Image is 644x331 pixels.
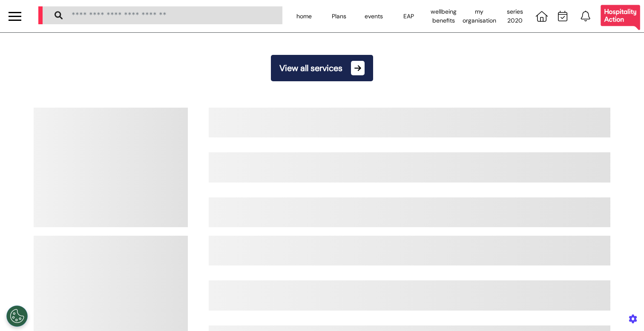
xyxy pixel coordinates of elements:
[271,55,373,81] button: View all services
[461,4,497,28] div: my organisation
[391,4,426,28] div: EAP
[356,4,391,28] div: events
[6,305,28,327] button: Open Preferences
[322,4,356,28] div: Plans
[287,4,322,28] div: home
[426,4,461,28] div: wellbeing benefits
[497,4,532,28] div: series 2020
